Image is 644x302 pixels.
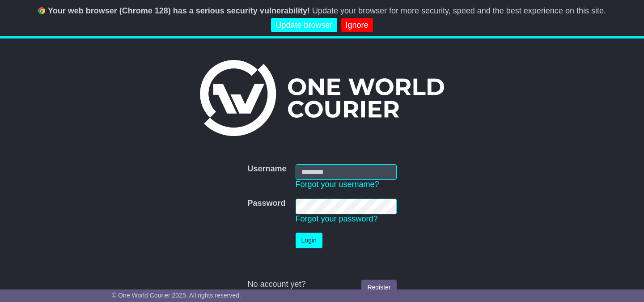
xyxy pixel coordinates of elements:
a: Update browser [271,18,337,33]
label: Username [247,164,286,174]
a: Register [361,280,396,295]
a: Ignore [341,18,373,33]
div: No account yet? [247,280,396,289]
a: Forgot your password? [296,214,378,223]
a: Forgot your username? [296,180,379,189]
span: Update your browser for more security, speed and the best experience on this site. [312,6,606,15]
img: One World [200,60,444,136]
span: © One World Courier 2025. All rights reserved. [112,292,241,299]
label: Password [247,199,285,208]
button: Login [296,233,322,248]
b: Your web browser (Chrome 128) has a serious security vulnerability! [48,6,310,15]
